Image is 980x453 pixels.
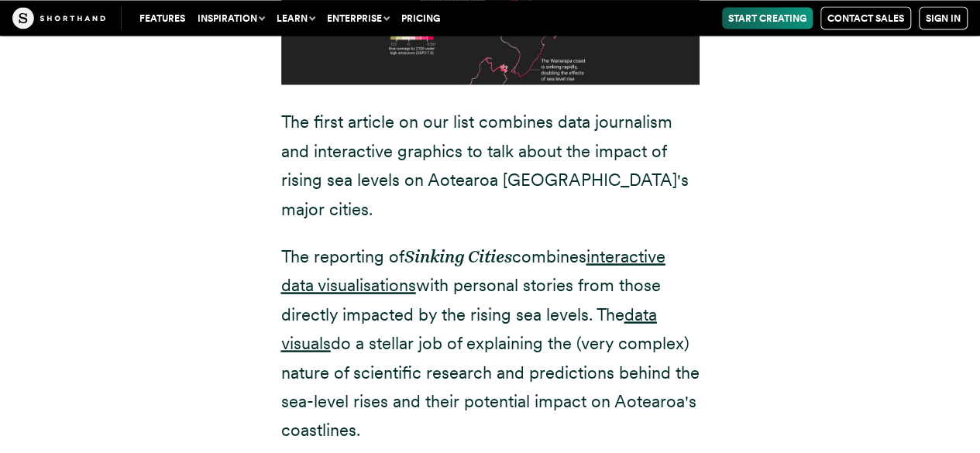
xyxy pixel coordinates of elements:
[270,7,321,29] button: Learn
[281,304,657,352] a: data visuals
[133,7,191,29] a: Features
[404,245,512,266] em: Sinking Cities
[919,6,968,29] a: Sign in
[820,6,911,29] a: Contact Sales
[722,7,813,29] a: Start Creating
[12,7,105,29] img: The Craft
[281,245,665,294] a: interactive data visualisations
[395,7,446,29] a: Pricing
[191,7,270,29] button: Inspiration
[281,242,700,444] p: The reporting of combines with personal stories from those directly impacted by the rising sea le...
[321,7,395,29] button: Enterprise
[281,107,700,223] p: The first article on our list combines data journalism and interactive graphics to talk about the...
